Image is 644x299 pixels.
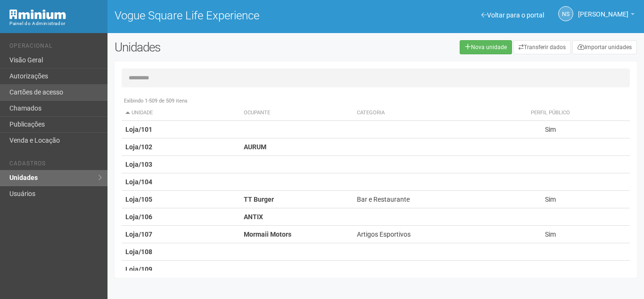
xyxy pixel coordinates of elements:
strong: Loja/103 [125,161,152,168]
h2: Unidades [115,40,324,54]
span: Nicolle Silva [578,1,628,18]
strong: Loja/104 [125,178,152,186]
strong: Loja/105 [125,196,152,203]
a: Transferir dados [513,40,571,54]
li: Operacional [9,43,100,52]
span: Sim [545,231,556,238]
span: Sim [545,126,556,133]
strong: Loja/108 [125,248,152,256]
a: NS [558,6,573,21]
strong: Loja/101 [125,126,152,133]
td: Artigos Esportivos [353,226,471,243]
strong: Mormaii Motors [244,231,291,238]
strong: ANTIX [244,213,263,221]
li: Cadastros [9,160,100,170]
td: Bar e Restaurante [353,191,471,208]
strong: Loja/102 [125,143,152,151]
h1: Vogue Square Life Experience [115,9,369,22]
div: Exibindo 1-509 de 509 itens [122,97,630,105]
strong: Loja/106 [125,213,152,221]
th: Ocupante: activate to sort column ascending [240,105,353,121]
strong: Loja/107 [125,231,152,238]
img: Minium [9,9,66,19]
strong: Loja/109 [125,265,152,273]
strong: TT Burger [244,196,274,203]
strong: AURUM [244,143,266,151]
a: Importar unidades [572,40,637,54]
span: Sim [545,196,556,203]
th: Perfil público: activate to sort column ascending [471,105,630,121]
a: [PERSON_NAME] [578,12,635,19]
div: Painel do Administrador [9,19,100,28]
th: Unidade: activate to sort column descending [122,105,240,121]
th: Categoria: activate to sort column ascending [353,105,471,121]
a: Nova unidade [460,40,512,54]
a: Voltar para o portal [481,11,544,19]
